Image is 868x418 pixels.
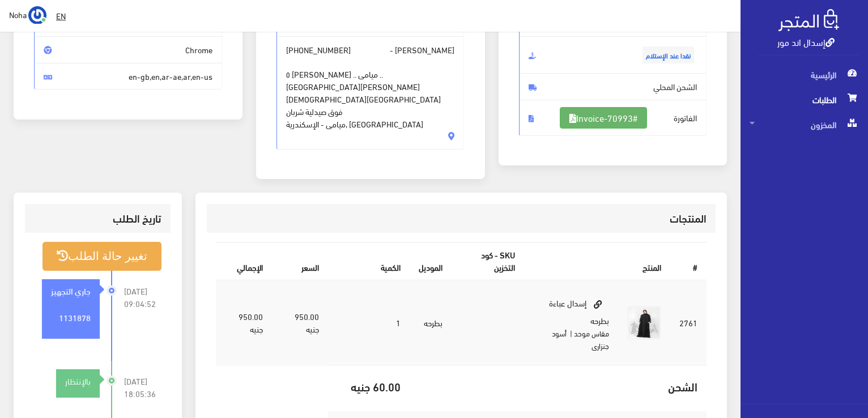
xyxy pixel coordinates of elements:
[59,311,91,323] strong: 1131878
[34,63,222,90] span: en-gb,en,ar-ae,ar,en-us
[777,33,835,50] a: إسدال اند مور
[552,326,609,352] small: | أسود جنزارى
[56,375,100,387] div: بالإنتظار
[51,284,91,297] strong: جاري التجهيز
[750,112,859,137] span: المخزون
[216,213,707,224] h3: المنتجات
[286,56,455,130] span: ٥ [PERSON_NAME] .. ميامى .. [GEOGRAPHIC_DATA][PERSON_NAME] [DEMOGRAPHIC_DATA][GEOGRAPHIC_DATA] فو...
[419,380,697,393] h5: الشحن
[741,62,868,87] a: الرئيسية
[560,107,647,129] a: #Invoice-70993
[328,243,410,280] th: الكمية
[216,243,272,280] th: اﻹجمالي
[56,8,66,23] u: EN
[410,280,452,366] td: بطرحه
[286,44,351,56] span: [PHONE_NUMBER]
[216,280,272,366] td: 950.00 جنيه
[741,87,868,112] a: الطلبات
[14,340,57,383] iframe: Drift Widget Chat Controller
[452,243,524,280] th: SKU - كود التخزين
[670,280,707,366] td: 2761
[524,243,670,280] th: المنتج
[519,73,707,100] span: الشحن المحلي
[272,280,328,366] td: 950.00 جنيه
[276,36,465,150] span: [PERSON_NAME] -
[643,46,694,63] span: نقدا عند الإستلام
[778,9,839,31] img: .
[519,100,707,136] span: الفاتورة
[328,280,410,366] td: 1
[28,6,46,24] img: ...
[42,242,161,271] button: تغيير حالة الطلب
[574,326,609,340] small: مقاس موحد
[34,213,161,224] h3: تاريخ الطلب
[750,87,859,112] span: الطلبات
[9,7,27,22] span: Noha
[410,243,452,280] th: الموديل
[124,285,161,310] span: [DATE] 09:04:52
[34,36,222,63] span: Chrome
[670,243,707,280] th: #
[524,280,618,366] td: إسدال عباءة بطرحه
[124,375,161,400] span: [DATE] 18:05:36
[741,112,868,137] a: المخزون
[337,380,401,393] h5: 60.00 جنيه
[52,6,70,26] a: EN
[9,6,46,24] a: ... Noha
[272,243,328,280] th: السعر
[750,62,859,87] span: الرئيسية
